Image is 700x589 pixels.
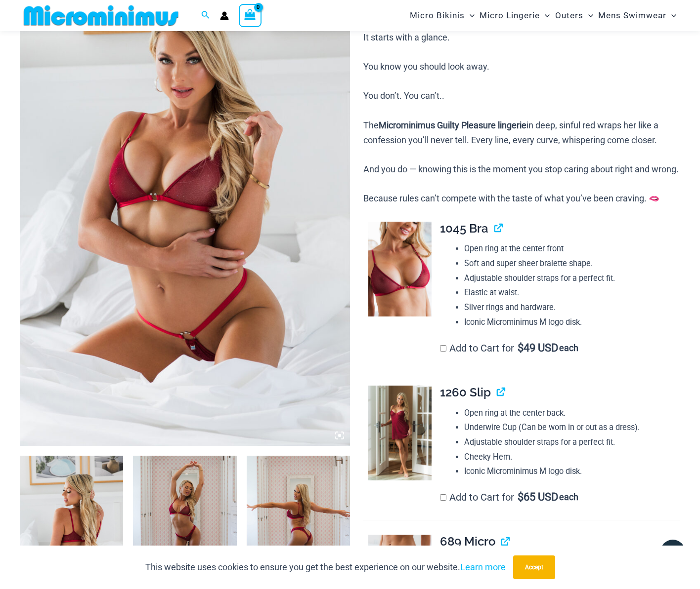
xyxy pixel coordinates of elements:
p: It starts with a glance. You know you should look away. You don’t. You can’t.. The in deep, sinfu... [363,30,680,206]
a: Mens SwimwearMenu ToggleMenu Toggle [596,3,679,28]
input: Add to Cart for$49 USD each [440,345,446,352]
li: Soft and super sheer bralette shape. [464,256,680,271]
li: Open ring at the center back. [464,406,680,421]
li: Iconic Microminimus M logo disk. [464,315,680,330]
span: 49 USD [518,343,558,353]
li: Open ring at the center front [464,241,680,256]
li: Cheeky Hem. [464,450,680,465]
a: Micro LingerieMenu ToggleMenu Toggle [477,3,552,28]
span: Menu Toggle [583,3,593,28]
a: Learn more [460,562,506,572]
button: Accept [513,555,555,579]
span: Menu Toggle [465,3,475,28]
li: Iconic Microminimus M logo disk. [464,464,680,479]
span: Mens Swimwear [598,3,666,28]
p: This website uses cookies to ensure you get the best experience on our website. [145,560,506,575]
label: Add to Cart for [440,491,578,503]
span: $ [518,342,524,354]
span: Micro Lingerie [480,3,540,28]
a: Micro BikinisMenu ToggleMenu Toggle [407,3,477,28]
b: Microminimus Guilty Pleasure lingerie [379,120,526,130]
span: 1045 Bra [440,221,488,236]
span: $ [518,491,524,503]
li: Underwire Cup (Can be worn in or out as a dress). [464,420,680,435]
li: Elastic at waist. [464,285,680,300]
img: Guilty Pleasures Red 1260 Slip [368,386,432,480]
input: Add to Cart for$65 USD each [440,494,446,501]
label: Add to Cart for [440,342,578,354]
li: Silver rings and hardware. [464,300,680,315]
img: Guilty Pleasures Red 1045 Bra [368,222,432,316]
a: Account icon link [220,11,229,20]
li: Adjustable shoulder straps for a perfect fit. [464,435,680,450]
span: each [559,492,578,502]
span: 1260 Slip [440,385,491,399]
span: Micro Bikinis [410,3,465,28]
span: Outers [555,3,583,28]
li: Adjustable shoulder straps for a perfect fit. [464,271,680,286]
span: each [559,343,578,353]
span: Menu Toggle [666,3,676,28]
a: Search icon link [201,9,210,22]
span: Menu Toggle [540,3,550,28]
a: OutersMenu ToggleMenu Toggle [553,3,596,28]
img: MM SHOP LOGO FLAT [20,4,182,27]
a: View Shopping Cart, empty [239,4,262,27]
span: 689 Micro [440,534,495,549]
span: 65 USD [518,492,558,502]
nav: Site Navigation [406,1,680,30]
